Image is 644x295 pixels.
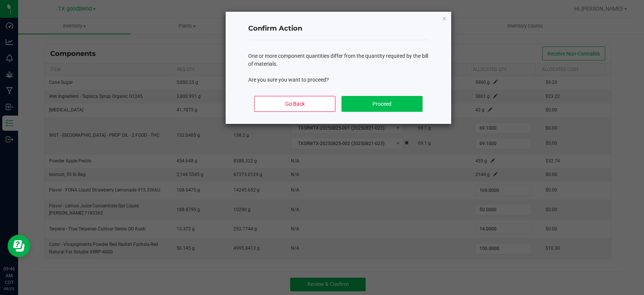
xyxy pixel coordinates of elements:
[248,24,429,34] h4: Confirm Action
[254,96,335,112] button: Go Back
[341,96,423,112] button: Proceed
[248,52,429,68] p: One or more component quantities differ from the quantity required by the bill of materials.
[8,235,30,257] iframe: Resource center
[248,76,429,84] p: Are you sure you want to proceed?
[441,14,447,23] button: Close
